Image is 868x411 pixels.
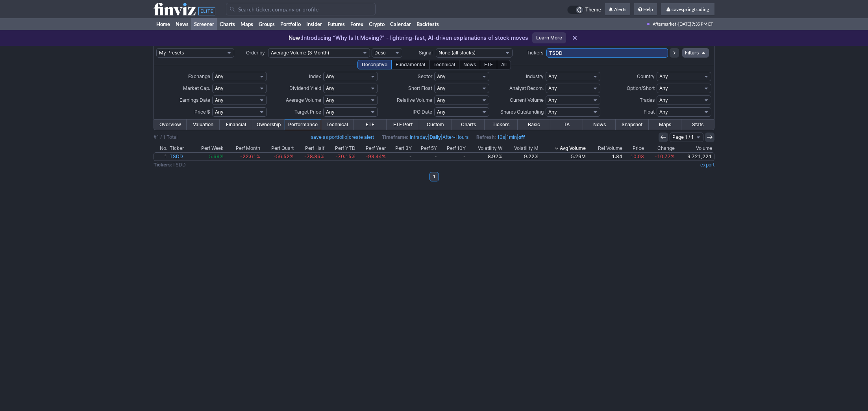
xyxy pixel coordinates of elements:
span: Industry [526,73,544,79]
th: Avg Volume [540,144,587,152]
b: Refresh: [476,134,496,140]
a: 10.03 [624,153,646,161]
a: Stats [681,120,714,130]
span: Trades [640,97,655,103]
a: Performance [285,120,321,130]
b: Timeframe: [382,134,409,140]
a: Technical [321,120,353,130]
a: Charts [217,18,238,30]
span: Current Volume [510,97,544,103]
a: 8.92% [467,153,503,161]
th: Change [645,144,676,152]
a: -10.77% [645,153,676,161]
a: Forex [348,18,366,30]
span: Aftermarket · [653,18,678,30]
a: - [438,153,467,161]
span: cavespringtrading [672,6,709,12]
a: Overview [154,120,187,130]
a: export [700,162,714,168]
a: ETF Perf [387,120,419,130]
a: News [173,18,191,30]
th: Perf 5Y [413,144,438,152]
th: Perf Month [225,144,261,152]
div: News [459,60,480,69]
span: 10.03 [630,153,644,159]
th: Perf 3Y [387,144,413,152]
a: Maps [238,18,256,30]
span: Theme [585,6,601,14]
div: Descriptive [357,60,392,69]
a: 1 [429,172,439,181]
div: Fundamental [391,60,429,69]
a: Insider [304,18,325,30]
span: Tickers [527,50,543,56]
a: Groups [256,18,278,30]
th: Volatility W [467,144,503,152]
th: Ticker [168,144,191,152]
th: Perf Quart [261,144,295,152]
a: Learn More [532,32,566,43]
span: New: [289,34,302,41]
a: 10s [497,134,505,140]
span: Price $ [194,109,210,115]
b: Tickers: [154,162,172,168]
th: Perf 10Y [438,144,467,152]
div: All [497,60,511,69]
a: create alert [349,134,374,140]
th: Perf YTD [326,144,357,152]
a: Tickers [485,120,517,130]
span: | [311,133,374,141]
span: IPO Date [413,109,432,115]
a: Financial [220,120,252,130]
a: 1 [154,153,168,161]
a: After-Hours [442,134,468,140]
a: cavespringtrading [661,3,714,16]
th: Perf Year [357,144,387,152]
a: Alerts [605,3,630,16]
a: 5.29M [540,153,587,161]
a: Calendar [387,18,414,30]
a: Filters [682,48,709,58]
span: -93.44% [366,153,386,159]
span: Exchange [188,73,210,79]
a: 9.22% [503,153,540,161]
span: Index [309,73,321,79]
a: Futures [325,18,348,30]
a: -56.52% [261,153,295,161]
th: Perf Half [295,144,326,152]
span: Signal [419,50,433,56]
th: Price [624,144,646,152]
div: ETF [480,60,497,69]
a: Ownership [252,120,285,130]
a: Screener [191,18,217,30]
a: TSDD [168,153,191,161]
a: Snapshot [616,120,648,130]
span: Market Cap. [183,85,210,91]
span: -78.36% [304,153,324,159]
span: Sector [418,73,432,79]
th: No. [154,144,168,152]
span: Order by [246,50,265,56]
a: Intraday [410,134,428,140]
span: -70.15% [335,153,355,159]
a: Crypto [366,18,387,30]
td: TSDD [154,161,543,169]
b: 1 [433,172,435,181]
a: -93.44% [357,153,387,161]
a: Basic [518,120,550,130]
span: -56.52% [274,153,294,159]
a: Portfolio [278,18,304,30]
a: -78.36% [295,153,326,161]
a: Home [154,18,173,30]
a: Charts [452,120,485,130]
a: -70.15% [326,153,357,161]
a: Backtests [414,18,442,30]
span: | | [476,133,525,141]
span: Relative Volume [397,97,432,103]
a: 9,721,221 [676,153,714,161]
div: #1 / 1 Total [154,133,178,141]
a: - [413,153,438,161]
span: Target Price [294,109,321,115]
a: off [518,134,525,140]
th: Volatility M [503,144,540,152]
